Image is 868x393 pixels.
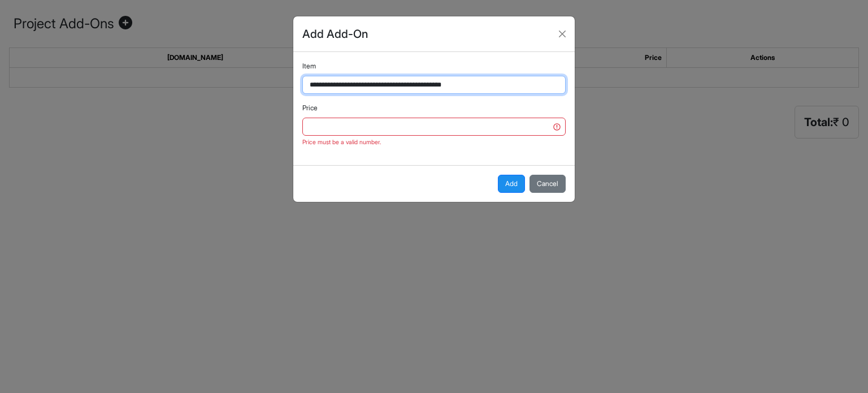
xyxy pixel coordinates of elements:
[302,25,368,42] h5: Add Add-On
[302,103,318,113] label: Price
[554,26,570,42] button: Close
[530,175,566,193] button: Cancel
[302,61,316,71] label: Item
[498,175,525,193] button: Add
[302,138,566,147] div: Price must be a valid number.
